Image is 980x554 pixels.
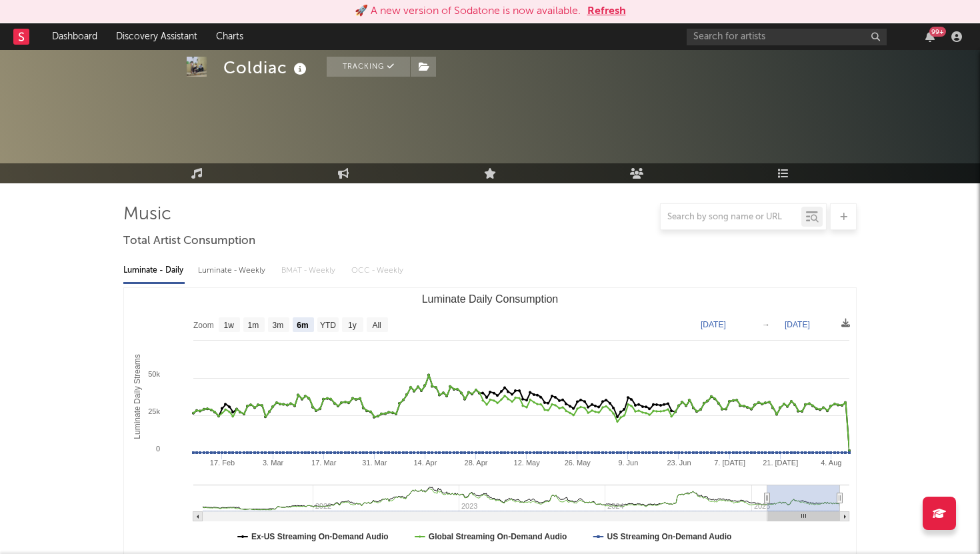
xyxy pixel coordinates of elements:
text: 50k [148,370,160,378]
text: 21. [DATE] [763,459,798,467]
text: 3. Mar [263,459,284,467]
a: Discovery Assistant [107,23,207,50]
input: Search for artists [687,29,887,45]
div: Luminate - Weekly [198,259,268,282]
span: Total Artist Consumption [123,233,255,249]
div: 🚀 A new version of Sodatone is now available. [355,3,581,19]
text: Luminate Daily Consumption [422,293,559,305]
input: Search by song name or URL [661,212,801,223]
div: 99 + [929,27,946,37]
text: [DATE] [785,320,810,329]
text: YTD [320,321,336,330]
text: Global Streaming On-Demand Audio [429,532,567,541]
text: Ex-US Streaming On-Demand Audio [251,532,389,541]
text: 1w [224,321,235,330]
a: Dashboard [43,23,107,50]
text: 14. Apr [414,459,437,467]
text: 23. Jun [667,459,691,467]
text: 12. May [514,459,541,467]
text: 0 [156,445,160,453]
text: 17. Feb [210,459,235,467]
button: Refresh [587,3,626,19]
text: 31. Mar [362,459,387,467]
text: 9. Jun [618,459,638,467]
div: Coldiac [223,57,310,79]
a: Charts [207,23,253,50]
text: 7. [DATE] [714,459,745,467]
text: All [372,321,381,330]
text: 25k [148,407,160,415]
text: 1m [248,321,259,330]
text: 1y [348,321,357,330]
text: 6m [297,321,308,330]
text: 17. Mar [311,459,337,467]
text: [DATE] [701,320,726,329]
text: Zoom [193,321,214,330]
button: Tracking [327,57,410,77]
text: US Streaming On-Demand Audio [607,532,731,541]
button: 99+ [925,31,935,42]
text: → [762,320,770,329]
div: Luminate - Daily [123,259,185,282]
text: 28. Apr [465,459,488,467]
text: 4. Aug [821,459,841,467]
text: 3m [273,321,284,330]
text: Luminate Daily Streams [133,354,142,439]
text: 26. May [565,459,591,467]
